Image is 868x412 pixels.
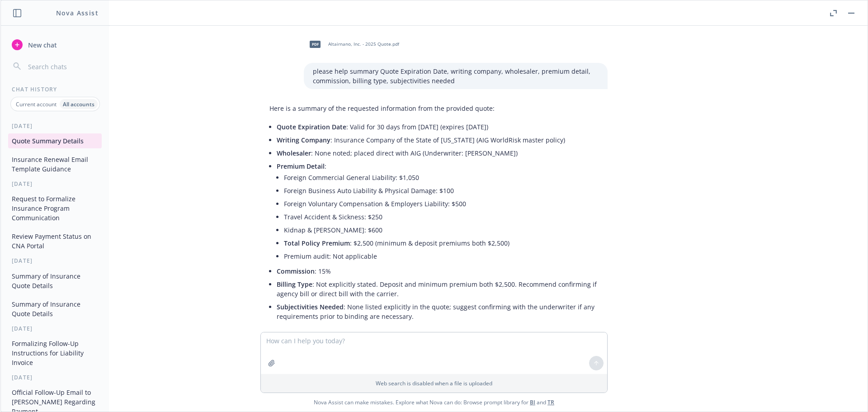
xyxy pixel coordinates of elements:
span: Writing Company [277,136,330,144]
button: New chat [8,37,102,53]
button: Formalizing Follow-Up Instructions for Liability Invoice [8,336,102,370]
button: Review Payment Status on CNA Portal [8,229,102,253]
li: Premium audit: Not applicable [284,250,599,263]
button: Summary of Insurance Quote Details [8,269,102,293]
button: Insurance Renewal Email Template Guidance [8,152,102,176]
p: please help summary Quote Expiration Date, writing company, wholesaler, premium detail, commissio... [313,66,599,85]
button: Quote Summary Details [8,133,102,148]
span: Subjectivities Needed [277,303,344,311]
button: Request to Formalize Insurance Program Communication [8,191,102,225]
button: Summary of Insurance Quote Details [8,297,102,321]
li: : [277,160,599,265]
div: [DATE] [1,180,109,188]
li: Foreign Voluntary Compensation & Employers Liability: $500 [284,197,599,210]
span: Total Policy Premium [284,239,350,247]
div: [DATE] [1,325,109,332]
span: Quote Expiration Date [277,123,346,131]
li: Kidnap & [PERSON_NAME]: $600 [284,223,599,237]
span: Nova Assist can make mistakes. Explore what Nova can do: Browse prompt library for and [4,393,864,412]
li: Foreign Business Auto Liability & Physical Damage: $100 [284,184,599,197]
div: [DATE] [1,122,109,130]
p: Current account [16,100,57,108]
span: pdf [310,41,321,47]
a: BI [530,398,535,406]
span: New chat [26,40,57,50]
li: : Valid for 30 days from [DATE] (expires [DATE]) [277,120,599,133]
p: Web search is disabled when a file is uploaded [266,379,602,387]
li: : None noted; placed direct with AIG (Underwriter: [PERSON_NAME]) [277,147,599,160]
li: : 15% [277,265,599,278]
span: Altairnano, Inc. - 2025 Quote.pdf [328,41,399,47]
p: If you need a formatted summary for distribution or a more detailed breakdown of any section, ple... [269,330,599,349]
p: All accounts [63,100,94,108]
h1: Nova Assist [56,8,99,18]
li: : $2,500 (minimum & deposit premiums both $2,500) [284,237,599,250]
li: Foreign Commercial General Liability: $1,050 [284,171,599,184]
div: pdfAltairnano, Inc. - 2025 Quote.pdf [304,33,401,56]
li: : Not explicitly stated. Deposit and minimum premium both $2,500. Recommend confirming if agency ... [277,278,599,300]
div: [DATE] [1,374,109,381]
li: : Insurance Company of the State of [US_STATE] (AIG WorldRisk master policy) [277,133,599,147]
span: Billing Type [277,280,312,289]
div: Chat History [1,85,109,93]
p: Here is a summary of the requested information from the provided quote: [269,104,599,113]
li: : None listed explicitly in the quote; suggest confirming with the underwriter if any requirement... [277,300,599,323]
li: Travel Accident & Sickness: $250 [284,210,599,223]
span: Premium Detail [277,162,325,170]
span: Wholesaler [277,149,311,157]
input: Search chats [26,60,98,73]
a: TR [547,398,554,406]
div: [DATE] [1,257,109,265]
span: Commission [277,267,315,275]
